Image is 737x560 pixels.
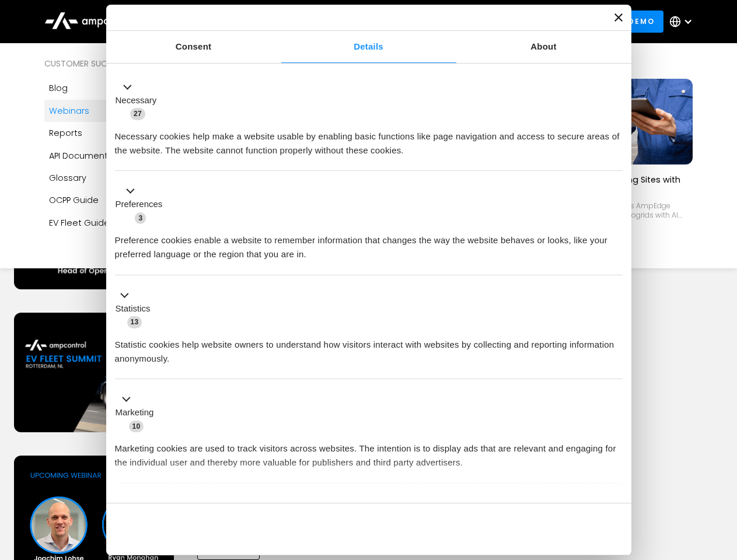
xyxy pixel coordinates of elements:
div: Reports [49,127,82,139]
div: Webinars [49,104,89,117]
div: Marketing cookies are used to track visitors across websites. The intention is to display ads tha... [115,433,623,470]
a: Details [281,31,456,63]
button: Unclassified (2) [115,496,211,511]
a: EV Fleet Guide [44,212,189,234]
span: 13 [127,316,142,328]
button: Marketing (10) [115,393,161,433]
div: Customer success [44,57,189,70]
a: Consent [106,31,281,63]
button: Preferences (3) [115,184,170,225]
a: OCPP Guide [44,189,189,211]
a: Reports [44,122,189,144]
div: Statistic cookies help website owners to understand how visitors interact with websites by collec... [115,329,623,366]
div: Glossary [49,171,86,184]
a: About [456,31,631,63]
label: Marketing [116,406,154,419]
label: Preferences [116,198,163,211]
div: Necessary cookies help make a website usable by enabling basic functions like page navigation and... [115,121,623,157]
span: 27 [130,108,145,120]
button: Okay [455,512,622,546]
span: 10 [129,421,144,432]
a: Blog [44,77,189,99]
a: API Documentation [44,145,189,167]
div: API Documentation [49,149,130,162]
span: 3 [135,212,146,224]
button: Close banner [614,13,623,22]
span: 2 [193,498,204,510]
button: Necessary (27) [115,80,164,121]
div: OCPP Guide [49,194,99,206]
div: Preference cookies enable a website to remember information that changes the way the website beha... [115,225,623,261]
div: EV Fleet Guide [49,216,110,229]
label: Statistics [116,302,151,316]
a: Webinars [44,100,189,122]
button: Statistics (13) [115,288,158,329]
a: Glossary [44,167,189,189]
label: Necessary [116,94,157,107]
div: Blog [49,82,68,94]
